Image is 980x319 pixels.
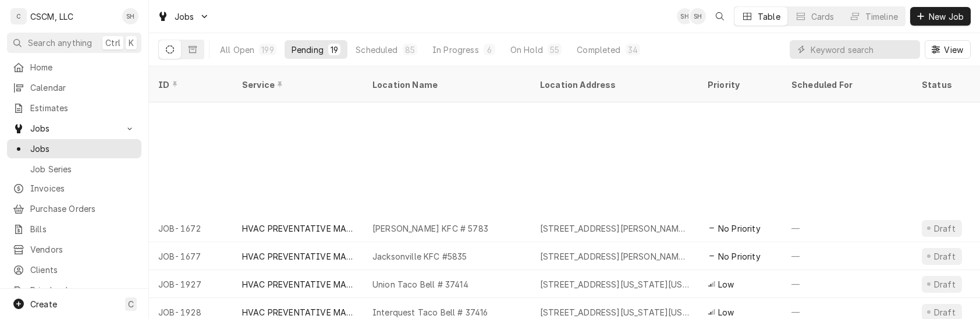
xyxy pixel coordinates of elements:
div: ID [158,79,221,91]
div: Draft [932,306,957,318]
span: No Priority [718,222,761,235]
span: Bills [30,223,136,235]
div: SH [677,8,693,24]
span: Estimates [30,102,136,114]
span: Pricebook [30,284,118,296]
div: Union Taco Bell # 37414 [372,278,468,290]
div: 85 [405,44,415,56]
div: C [10,8,27,24]
div: Draft [932,222,957,235]
span: Job Series [30,163,136,175]
span: Low [718,306,734,318]
div: Cards [811,10,835,23]
div: Interquest Taco Bell # 37416 [372,306,488,318]
div: Draft [932,278,957,290]
div: 19 [331,44,338,56]
div: Completed [577,44,620,56]
a: Clients [7,260,141,279]
div: [PERSON_NAME] KFC # 5783 [372,222,488,235]
div: Priority [708,79,770,91]
div: HVAC PREVENTATIVE MAINTENANCE [242,250,354,263]
a: Home [7,58,141,77]
a: Estimates [7,98,141,118]
div: [STREET_ADDRESS][PERSON_NAME][PERSON_NAME][US_STATE] [540,222,689,235]
a: Go to Jobs [152,7,214,26]
div: Serra Heyen's Avatar [677,8,693,24]
a: Job Series [7,159,141,179]
span: New Job [926,10,966,23]
span: No Priority [718,250,761,263]
a: Vendors [7,240,141,259]
a: Go to Jobs [7,119,141,138]
div: SH [690,8,706,24]
span: Ctrl [105,37,120,49]
div: Pending [292,44,324,56]
div: [STREET_ADDRESS][US_STATE][US_STATE] [540,306,689,318]
input: Keyword search [811,40,914,59]
span: Search anything [28,37,92,49]
button: Open search [711,7,729,26]
div: — [782,270,912,298]
div: In Progress [432,44,479,56]
div: Jacksonville KFC #5835 [372,250,467,263]
button: New Job [910,7,971,26]
span: Low [718,278,734,290]
div: 55 [550,44,559,56]
div: Serra Heyen's Avatar [690,8,706,24]
div: 34 [628,44,638,56]
a: Jobs [7,139,141,158]
a: Go to Pricebook [7,281,141,300]
div: Scheduled For [791,79,901,91]
div: Table [758,10,780,23]
div: — [782,214,912,242]
a: Invoices [7,179,141,198]
div: On Hold [510,44,543,56]
button: Search anythingCtrlK [7,33,141,53]
div: JOB-1677 [149,242,233,270]
span: View [942,44,965,56]
div: [STREET_ADDRESS][PERSON_NAME][US_STATE] [540,250,689,263]
div: Timeline [865,10,898,23]
div: JOB-1927 [149,270,233,298]
button: View [925,40,971,59]
span: Jobs [175,10,194,23]
div: CSCM, LLC [30,10,73,23]
div: Location Address [540,79,687,91]
span: Purchase Orders [30,203,136,215]
span: Create [30,299,57,309]
div: CSCM, LLC's Avatar [10,8,27,24]
div: 6 [486,44,493,56]
div: [STREET_ADDRESS][US_STATE][US_STATE] [540,278,689,290]
span: Calendar [30,81,136,94]
span: Clients [30,264,136,276]
span: Vendors [30,243,136,256]
div: HVAC PREVENTATIVE MAINTENANCE [242,306,354,318]
div: Serra Heyen's Avatar [122,8,139,24]
div: HVAC PREVENTATIVE MAINTENANCE [242,278,354,290]
div: Location Name [372,79,519,91]
div: JOB-1672 [149,214,233,242]
div: — [782,242,912,270]
a: Purchase Orders [7,199,141,218]
div: SH [122,8,139,24]
div: Service [242,79,351,91]
div: All Open [220,44,254,56]
div: HVAC PREVENTATIVE MAINTENANCE [242,222,354,235]
div: Scheduled [356,44,397,56]
span: Invoices [30,182,136,194]
span: Home [30,61,136,73]
a: Bills [7,219,141,239]
span: Jobs [30,143,136,155]
div: Draft [932,250,957,263]
span: Jobs [30,122,118,134]
a: Calendar [7,78,141,97]
span: C [128,298,134,310]
span: K [129,37,134,49]
div: 199 [261,44,274,56]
